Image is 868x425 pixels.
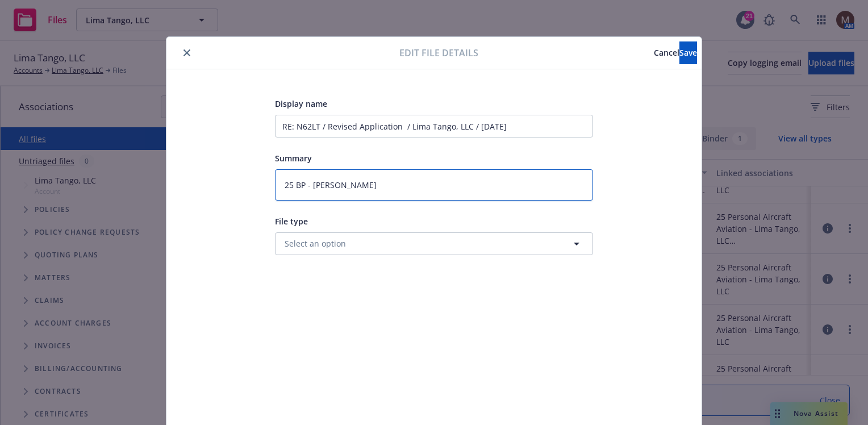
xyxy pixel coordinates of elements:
[275,232,593,255] button: Select an option
[180,46,194,60] button: close
[275,216,308,227] span: File type
[654,41,679,64] button: Cancel
[275,115,593,137] input: Add display name here
[275,98,327,109] span: Display name
[275,153,312,164] span: Summary
[679,47,697,58] span: Save
[679,41,697,64] button: Save
[285,238,346,249] span: Select an option
[399,46,478,60] span: Edit file details
[275,169,593,201] textarea: 25 BP - [PERSON_NAME]
[654,47,679,58] span: Cancel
